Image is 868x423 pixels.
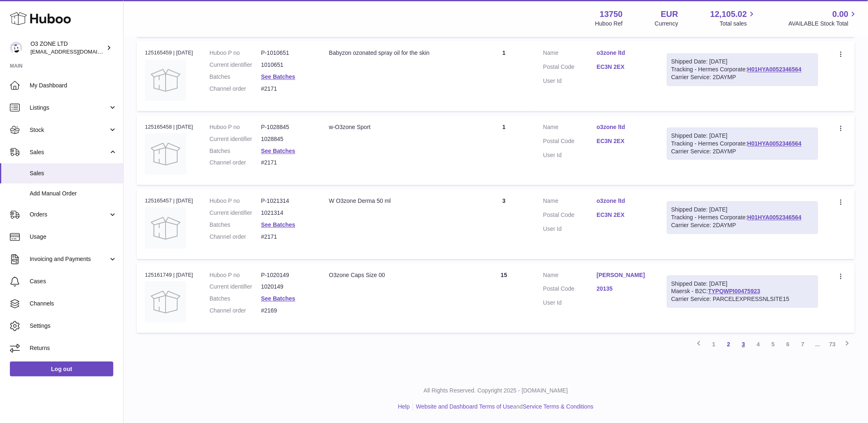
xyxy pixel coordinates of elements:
dd: P-1010651 [261,49,313,57]
dt: Postal Code [543,211,597,221]
span: Sales [30,148,108,156]
li: and [413,403,594,411]
div: O3zone Caps Size 00 [329,271,465,279]
dt: Postal Code [543,63,597,73]
div: Tracking - Hermes Corporate: [667,127,818,160]
span: [EMAIL_ADDRESS][DOMAIN_NAME] [30,48,121,55]
a: H01HYA0052346564 [747,66,802,73]
a: 5 [766,337,781,352]
div: Huboo Ref [595,20,623,28]
dt: Huboo P no [210,123,261,131]
a: Help [398,403,410,410]
div: Tracking - Hermes Corporate: [667,201,818,234]
dt: Name [543,49,597,59]
span: Returns [30,344,117,352]
div: Shipped Date: [DATE] [671,132,814,140]
a: See Batches [261,221,295,228]
dd: #2171 [261,159,313,167]
dt: Current identifier [210,61,261,69]
a: Service Terms & Conditions [523,403,594,410]
td: 1 [473,41,535,110]
a: 73 [825,337,840,352]
div: Carrier Service: 2DAYMP [671,148,814,155]
div: 125161749 | [DATE] [145,271,193,279]
td: 3 [473,189,535,258]
a: See Batches [261,73,295,80]
dd: #2171 [261,85,313,93]
div: Babyzon ozonated spray oil for the skin [329,49,465,57]
a: H01HYA0052346564 [747,140,802,147]
dt: Current identifier [210,283,261,291]
span: Sales [30,169,117,177]
a: See Batches [261,148,295,154]
a: 4 [751,337,766,352]
a: 0.00 AVAILABLE Stock Total [788,9,858,28]
a: 20135 [597,285,650,293]
span: Settings [30,322,117,330]
dt: Channel order [210,159,261,167]
strong: 13750 [600,9,623,20]
a: [PERSON_NAME] [597,271,650,279]
a: 12,105.02 Total sales [710,9,756,28]
a: 1 [707,337,721,352]
dt: User Id [543,77,597,85]
dt: User Id [543,225,597,233]
div: Shipped Date: [DATE] [671,206,814,214]
div: Maersk - B2C: [667,275,818,308]
div: W O3zone Derma 50 ml [329,197,465,205]
span: ... [810,337,825,352]
dt: Current identifier [210,135,261,143]
div: Tracking - Hermes Corporate: [667,53,818,86]
a: See Batches [261,295,295,302]
a: EC3N 2EX [597,63,650,71]
div: Currency [655,20,678,28]
dt: Huboo P no [210,49,261,57]
div: Shipped Date: [DATE] [671,58,814,66]
div: w-O3zone Sport [329,123,465,131]
a: TYPQWPI00475923 [708,288,760,294]
dd: #2171 [261,233,313,241]
a: 2 [721,337,736,352]
dt: Channel order [210,233,261,241]
a: o3zone ltd [597,123,650,131]
dt: Channel order [210,307,261,315]
span: 12,105.02 [710,9,747,20]
dt: Postal Code [543,137,597,147]
dd: P-1020149 [261,271,313,279]
strong: EUR [661,9,678,20]
dd: P-1021314 [261,197,313,205]
a: 6 [781,337,795,352]
dt: Name [543,197,597,207]
dd: 1021314 [261,209,313,217]
span: AVAILABLE Stock Total [788,20,858,28]
a: 7 [795,337,810,352]
dd: 1020149 [261,283,313,291]
td: 1 [473,115,535,185]
span: 0.00 [833,9,849,20]
dt: Batches [210,221,261,229]
dt: Batches [210,147,261,155]
div: Shipped Date: [DATE] [671,280,814,288]
dt: Name [543,123,597,133]
dt: User Id [543,299,597,307]
dt: Batches [210,295,261,303]
span: Listings [30,104,108,112]
dd: 1010651 [261,61,313,69]
img: no-photo-large.jpg [145,281,186,322]
a: Website and Dashboard Terms of Use [416,403,513,410]
div: 125165459 | [DATE] [145,49,193,56]
div: Carrier Service: 2DAYMP [671,221,814,229]
div: 125165458 | [DATE] [145,123,193,131]
span: My Dashboard [30,82,117,89]
div: 125165457 | [DATE] [145,197,193,204]
a: o3zone ltd [597,49,650,57]
img: no-photo.jpg [145,59,186,101]
div: O3 ZONE LTD [30,40,105,56]
a: o3zone ltd [597,197,650,205]
a: 3 [736,337,751,352]
a: EC3N 2EX [597,211,650,219]
span: Usage [30,233,117,241]
dd: #2169 [261,307,313,315]
dt: Current identifier [210,209,261,217]
a: EC3N 2EX [597,137,650,145]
